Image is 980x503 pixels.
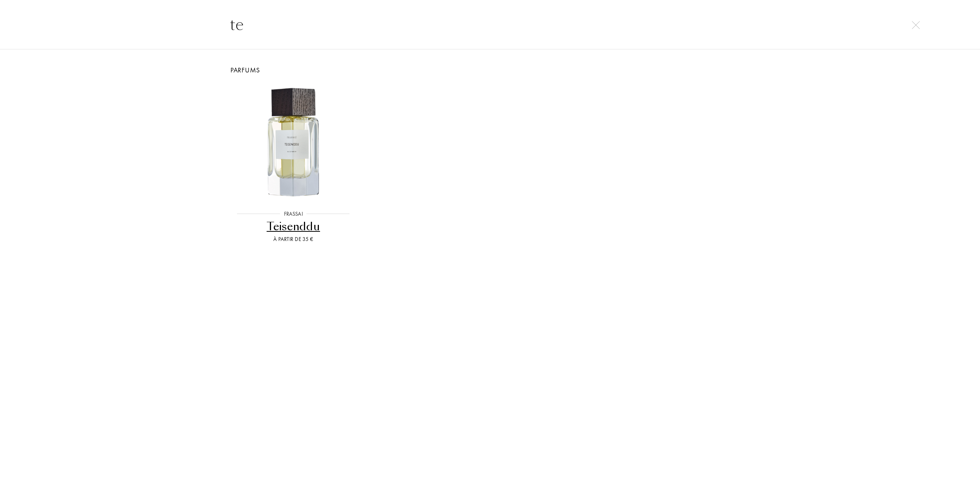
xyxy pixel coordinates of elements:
div: Parfums [222,65,758,75]
div: Teisenddu [231,219,356,234]
a: TeisendduFrassaiTeisendduÀ partir de 35 € [228,75,359,253]
div: Frassai [280,210,307,218]
div: À partir de 35 € [231,235,356,243]
img: cross.svg [912,21,920,29]
img: Teisenddu [234,84,352,202]
input: Rechercher [214,13,766,36]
